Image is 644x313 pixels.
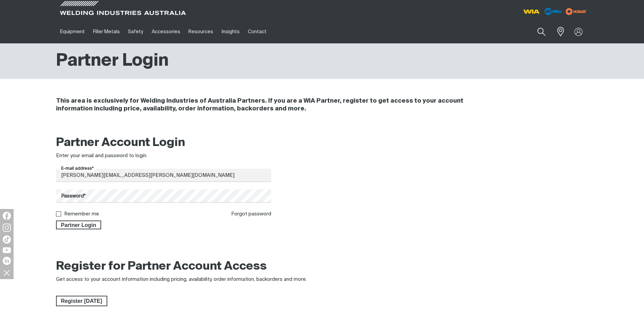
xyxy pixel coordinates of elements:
h2: Register for Partner Account Access [56,259,267,274]
a: Forgot password [231,211,271,216]
input: Product name or item number... [521,24,553,40]
div: Enter your email and password to login. [56,152,272,160]
h4: This area is exclusively for Welding Industries of Australia Partners. If you are a WIA Partner, ... [56,97,498,113]
img: Instagram [3,224,11,232]
nav: Main [56,20,455,43]
img: LinkedIn [3,257,11,265]
a: Safety [124,20,147,43]
a: Register Today [56,296,107,307]
a: Filler Metals [89,20,124,43]
img: hide socials [1,267,13,278]
a: Equipment [56,20,89,43]
a: Contact [244,20,271,43]
button: Search products [530,24,553,40]
img: TikTok [3,235,11,244]
a: Resources [184,20,217,43]
span: Partner Login [57,221,101,229]
a: Insights [217,20,243,43]
span: Register [DATE] [57,296,107,307]
h2: Partner Account Login [56,135,272,150]
img: miller [564,6,588,17]
button: Partner Login [56,221,102,229]
img: YouTube [3,247,11,253]
span: Get access to your account information including pricing, availability, order information, backor... [56,277,307,282]
h1: Partner Login [56,50,169,72]
a: Accessories [148,20,184,43]
label: Remember me [64,211,99,216]
img: Facebook [3,212,11,220]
